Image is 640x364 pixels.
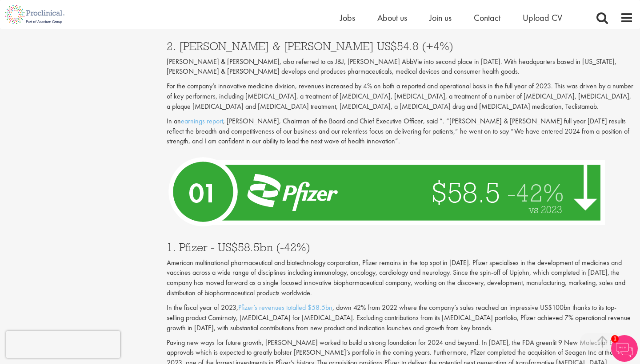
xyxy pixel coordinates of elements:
a: Contact [474,12,500,24]
h3: 2. [PERSON_NAME] & [PERSON_NAME] US$54.8 (+4%) [167,40,633,52]
a: Upload CV [523,12,562,24]
span: 1 [611,335,619,343]
a: About us [377,12,407,24]
p: For the company’s innovative medicine division, revenues increased by 4% on both a reported and o... [167,81,633,112]
p: In an , [PERSON_NAME], Chairman of the Board and Chief Executive Officer, said “. “[PERSON_NAME] ... [167,116,633,147]
p: [PERSON_NAME] & [PERSON_NAME], also referred to as J&J, [PERSON_NAME] AbbVie into second place in... [167,57,633,77]
p: In the fiscal year of 2023, , down 42% from 2022 where the company’s sales reached an impressive ... [167,303,633,333]
h3: 1. Pfizer - US$58.5bn (-42%) [167,241,633,253]
img: Chatbot [611,335,638,362]
a: Join us [429,12,452,24]
iframe: reCAPTCHA [6,331,120,358]
a: Jobs [340,12,355,24]
p: American multinational pharmaceutical and biotechnology corporation, Pfizer remains in the top sp... [167,258,633,298]
a: Pfizer’s revenues totalled $58.5bn [238,303,332,312]
a: earnings report [181,116,223,126]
